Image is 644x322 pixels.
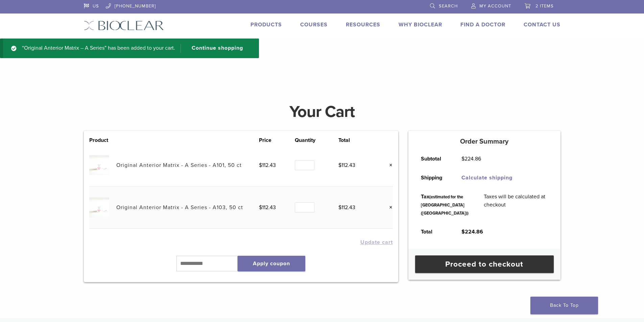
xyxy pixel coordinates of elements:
[338,204,341,211] span: $
[360,240,393,245] button: Update cart
[415,255,554,273] a: Proceed to checkout
[251,21,282,28] a: Products
[413,168,454,187] th: Shipping
[461,228,465,235] span: $
[116,204,243,211] a: Original Anterior Matrix - A Series - A103, 50 ct
[300,21,328,28] a: Courses
[259,162,276,169] bdi: 112.43
[413,187,476,222] th: Tax
[259,204,276,211] bdi: 112.43
[181,44,248,53] a: Continue shopping
[79,104,566,120] h1: Your Cart
[116,162,242,169] a: Original Anterior Matrix - A Series - A101, 50 ct
[338,162,341,169] span: $
[399,21,442,28] a: Why Bioclear
[89,197,109,217] img: Original Anterior Matrix - A Series - A103, 50 ct
[461,155,464,162] span: $
[461,228,483,235] bdi: 224.86
[338,162,355,169] bdi: 112.43
[259,136,295,144] th: Price
[259,204,262,211] span: $
[346,21,380,28] a: Resources
[89,155,109,175] img: Original Anterior Matrix - A Series - A101, 50 ct
[479,3,511,9] span: My Account
[460,21,505,28] a: Find A Doctor
[413,149,454,168] th: Subtotal
[259,162,262,169] span: $
[84,21,164,30] img: Bioclear
[535,3,554,9] span: 2 items
[295,136,338,144] th: Quantity
[384,203,393,212] a: Remove this item
[384,161,393,170] a: Remove this item
[476,187,555,222] td: Taxes will be calculated at checkout
[408,138,560,146] h5: Order Summary
[238,256,305,271] button: Apply coupon
[413,222,454,241] th: Total
[338,204,355,211] bdi: 112.43
[338,136,374,144] th: Total
[421,194,469,216] small: (estimated for the [GEOGRAPHIC_DATA] ([GEOGRAPHIC_DATA]))
[461,155,481,162] bdi: 224.86
[461,174,512,181] a: Calculate shipping
[530,297,598,314] a: Back To Top
[524,21,560,28] a: Contact Us
[89,136,116,144] th: Product
[439,3,458,9] span: Search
